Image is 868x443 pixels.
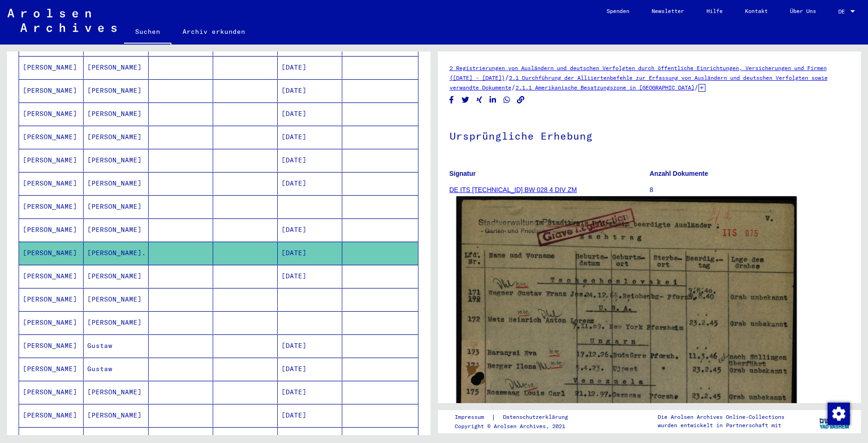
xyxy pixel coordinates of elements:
[84,242,148,264] mat-cell: [PERSON_NAME].
[450,186,577,193] a: DE ITS [TECHNICAL_ID] BW 028 4 DIV ZM
[455,412,491,422] a: Impressum
[278,126,342,148] mat-cell: [DATE]
[455,422,579,430] p: Copyright © Arolsen Archives, 2021
[516,84,694,91] a: 2.1.1 Amerikanische Besatzungszone in [GEOGRAPHIC_DATA]
[278,242,342,264] mat-cell: [DATE]
[19,381,84,404] mat-cell: [PERSON_NAME]
[84,334,148,357] mat-cell: Gustaw
[84,195,148,218] mat-cell: [PERSON_NAME]
[278,358,342,380] mat-cell: [DATE]
[84,358,148,380] mat-cell: Gustaw
[19,56,84,79] mat-cell: [PERSON_NAME]
[817,410,852,433] img: yv_logo.png
[278,79,342,102] mat-cell: [DATE]
[84,126,148,148] mat-cell: [PERSON_NAME]
[19,242,84,264] mat-cell: [PERSON_NAME]
[84,79,148,102] mat-cell: [PERSON_NAME]
[496,412,579,422] a: Datenschutzerklärung
[19,149,84,172] mat-cell: [PERSON_NAME]
[516,94,526,106] button: Copy link
[838,8,848,15] span: DE
[84,172,148,195] mat-cell: [PERSON_NAME]
[658,421,784,430] p: wurden entwickelt in Partnerschaft mit
[19,334,84,357] mat-cell: [PERSON_NAME]
[124,20,171,45] a: Suchen
[19,103,84,125] mat-cell: [PERSON_NAME]
[19,172,84,195] mat-cell: [PERSON_NAME]
[84,404,148,427] mat-cell: [PERSON_NAME]
[828,403,850,425] img: Zustimmung ändern
[84,103,148,125] mat-cell: [PERSON_NAME]
[278,103,342,125] mat-cell: [DATE]
[84,288,148,311] mat-cell: [PERSON_NAME]
[694,83,698,91] span: /
[278,265,342,288] mat-cell: [DATE]
[278,404,342,427] mat-cell: [DATE]
[7,9,117,32] img: Arolsen_neg.svg
[450,64,827,81] a: 2 Registrierungen von Ausländern und deutschen Verfolgten durch öffentliche Einrichtungen, Versic...
[19,358,84,380] mat-cell: [PERSON_NAME]
[650,170,708,177] b: Anzahl Dokumente
[19,79,84,102] mat-cell: [PERSON_NAME]
[19,265,84,288] mat-cell: [PERSON_NAME]
[84,381,148,404] mat-cell: [PERSON_NAME]
[19,195,84,218] mat-cell: [PERSON_NAME]
[19,126,84,148] mat-cell: [PERSON_NAME]
[19,218,84,241] mat-cell: [PERSON_NAME]
[658,413,784,421] p: Die Arolsen Archives Online-Collections
[461,94,470,106] button: Share on Twitter
[84,56,148,79] mat-cell: [PERSON_NAME]
[19,311,84,334] mat-cell: [PERSON_NAME]
[278,56,342,79] mat-cell: [DATE]
[511,83,516,91] span: /
[447,94,457,106] button: Share on Facebook
[505,73,509,82] span: /
[84,149,148,172] mat-cell: [PERSON_NAME]
[455,412,579,422] div: |
[475,94,484,106] button: Share on Xing
[450,170,476,177] b: Signatur
[84,311,148,334] mat-cell: [PERSON_NAME]
[278,172,342,195] mat-cell: [DATE]
[84,218,148,241] mat-cell: [PERSON_NAME]
[171,20,256,43] a: Archiv erkunden
[502,94,512,106] button: Share on WhatsApp
[84,265,148,288] mat-cell: [PERSON_NAME]
[19,404,84,427] mat-cell: [PERSON_NAME]
[278,149,342,172] mat-cell: [DATE]
[19,288,84,311] mat-cell: [PERSON_NAME]
[650,185,849,195] p: 8
[450,74,828,91] a: 2.1 Durchführung der Alliiertenbefehle zur Erfassung von Ausländern und deutschen Verfolgten sowi...
[488,94,498,106] button: Share on LinkedIn
[450,115,850,155] h1: Ursprüngliche Erhebung
[278,334,342,357] mat-cell: [DATE]
[278,218,342,241] mat-cell: [DATE]
[278,381,342,404] mat-cell: [DATE]
[827,402,849,424] div: Zustimmung ändern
